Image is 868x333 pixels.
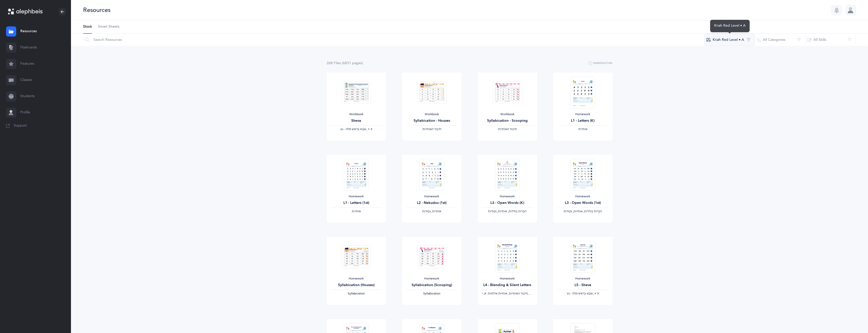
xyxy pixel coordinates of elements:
span: s [360,61,362,65]
div: Workbook [331,112,382,116]
div: Syllabication (Scooping) [406,283,457,288]
div: ‪, + 1‬ [482,292,533,296]
div: Resources [83,6,110,14]
img: Homework_L2_Nekudos_R_EN_1_thumbnail_1731617499.png [419,159,444,190]
div: Kriah Red Level • A [710,20,750,32]
div: Homework [482,195,533,199]
span: ‫אותיות‬ [578,127,587,131]
button: Remediation [588,60,613,66]
span: ‫חיבור האותיות‬ [498,127,517,131]
button: All Skills [805,34,856,46]
span: (6831 page ) [342,61,363,65]
div: ‪, + 3‬ [331,127,382,131]
span: Support [14,123,27,128]
div: Syllabication [406,292,457,296]
button: All Categories [755,34,805,46]
span: ‫חיבור האותיות‬ [422,127,441,131]
img: Sheva-Workbook-Red_EN_thumbnail_1754012358.png [342,81,371,104]
div: Homework [557,277,608,281]
span: ‫אותיות, נקודות‬ [422,209,441,213]
div: L3 - Open Words (K) [482,200,533,206]
div: L1 - Letters (1st) [331,200,382,206]
img: Homework_L1_Letters_O_Red_EN_thumbnail_1731215195.png [344,159,368,190]
img: Homework_Syllabication-EN_Red_Scooping_EN_thumbnail_1724301177.png [417,245,446,268]
div: L4 - Blending & Silent Letters [482,283,533,288]
input: Search Resources [83,34,705,46]
div: L3 - Open Words (1st) [557,200,608,206]
img: Homework_L3_OpenWords_O_Red_EN_thumbnail_1731217670.png [570,159,595,190]
span: ‫שבא בראש מלה - נע‬ [340,127,366,131]
span: ‫אותיות‬ [352,209,361,213]
div: Homework [557,195,608,199]
div: L1 - Letters (K) [557,118,608,124]
div: Syllabication - Houses [406,118,457,124]
div: Homework [406,277,457,281]
div: Workbook [406,112,457,116]
button: Kriah Red Level • A [704,34,755,46]
div: Homework [331,195,382,199]
img: Syllabication-Workbook-Level-1-EN_Red_Houses_thumbnail_1741114032.png [417,81,446,104]
img: Homework_L5_Sheva_R_EN_thumbnail_1754305392.png [570,241,595,273]
div: L2 - Nekudos (1st) [406,200,457,206]
span: Smart Sheets [98,24,119,29]
div: Homework [557,112,608,116]
div: Homework [482,277,533,281]
div: Syllabication (Houses) [331,283,382,288]
img: Homework_L1_Letters_R_EN_thumbnail_1731214661.png [570,77,595,108]
span: s [339,61,341,65]
div: Homework [406,195,457,199]
span: ‫הברות בודדות, אותיות, נקודות‬ [564,209,602,213]
img: Syllabication-Workbook-Level-1-EN_Red_Scooping_thumbnail_1741114434.png [493,81,522,104]
div: Sheva [331,118,382,124]
span: 268 File [327,61,341,65]
span: ‫חיבור האותיות, אותיות אילמות: א, י‬ [482,292,528,295]
div: Syllabication [331,292,382,296]
div: L5 - Sheva [557,283,608,288]
img: Homework_Syllabication-EN_Red_Houses_EN_thumbnail_1724301135.png [342,245,371,268]
span: ‫הברות בודדות, אותיות, נקודות‬ [488,209,526,213]
div: Homework [331,277,382,281]
div: Workbook [482,112,533,116]
img: Homework_L4_BlendingAndSilentLetters_R_EN_thumbnail_1731217887.png [495,241,520,273]
span: ‫שבא בראש מלה - נע‬ [567,292,593,295]
div: ‪, + 3‬ [557,292,608,296]
img: Homework_L3_OpenWords_R_EN_thumbnail_1731229486.png [495,159,520,190]
div: Syllabication - Scooping [482,118,533,124]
